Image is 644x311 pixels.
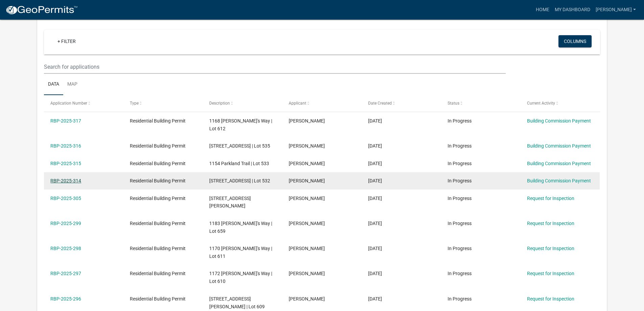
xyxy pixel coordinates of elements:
a: + Filter [52,35,81,47]
datatable-header-cell: Description [203,95,282,111]
a: Request for Inspection [527,196,574,201]
a: RBP-2025-299 [50,221,81,226]
span: 08/07/2025 [368,221,382,226]
a: RBP-2025-316 [50,143,81,149]
a: Data [44,74,63,95]
span: 1174 Dustin's Way | Lot 609 [209,296,265,309]
a: RBP-2025-305 [50,196,81,201]
span: Stacy [289,178,325,183]
span: In Progress [448,296,472,302]
span: 08/19/2025 [368,178,382,183]
a: Building Commission Payment [527,143,591,149]
a: RBP-2025-298 [50,246,81,251]
span: Description [209,101,230,106]
a: My Dashboard [552,3,593,16]
a: RBP-2025-296 [50,296,81,302]
span: Stacy [289,143,325,149]
span: 1168 Dustin's Way | Lot 612 [209,118,272,131]
a: Building Commission Payment [527,161,591,166]
span: Application Number [50,101,87,106]
span: Stacy [289,246,325,251]
a: RBP-2025-317 [50,118,81,124]
button: Columns [558,35,592,47]
span: 08/19/2025 [368,161,382,166]
a: Building Commission Payment [527,118,591,124]
span: Residential Building Permit [130,118,186,124]
span: In Progress [448,271,472,276]
span: 08/11/2025 [368,196,382,201]
datatable-header-cell: Status [441,95,520,111]
span: Applicant [289,101,306,106]
datatable-header-cell: Current Activity [520,95,600,111]
span: Stacy [289,271,325,276]
a: Request for Inspection [527,296,574,302]
span: 1183 Dustin's Way | Lot 659 [209,221,272,234]
span: Residential Building Permit [130,178,186,183]
span: Status [448,101,459,106]
span: 08/07/2025 [368,296,382,302]
span: 1158 Parkland Trl. | Lot 535 [209,143,270,149]
a: Home [533,3,552,16]
datatable-header-cell: Applicant [282,95,362,111]
span: Type [130,101,139,106]
a: [PERSON_NAME] [593,3,639,16]
span: 1152 Parkland Trl. | Lot 532 [209,178,270,183]
span: Stacy [289,161,325,166]
a: Request for Inspection [527,221,574,226]
span: 08/07/2025 [368,271,382,276]
a: RBP-2025-315 [50,161,81,166]
span: In Progress [448,118,472,124]
span: 1170 Dustin's Way | Lot 611 [209,246,272,259]
span: 1166 Dustin's Way | Lot 613 [209,196,251,209]
span: Current Activity [527,101,555,106]
datatable-header-cell: Application Number [44,95,123,111]
span: 08/19/2025 [368,143,382,149]
span: Residential Building Permit [130,271,186,276]
span: Residential Building Permit [130,196,186,201]
span: Stacy [289,118,325,124]
datatable-header-cell: Type [123,95,203,111]
span: Residential Building Permit [130,246,186,251]
a: RBP-2025-297 [50,271,81,276]
a: Map [63,74,81,95]
a: Building Commission Payment [527,178,591,183]
span: Residential Building Permit [130,143,186,149]
span: Residential Building Permit [130,221,186,226]
span: Stacy [289,296,325,302]
span: In Progress [448,196,472,201]
span: In Progress [448,161,472,166]
span: In Progress [448,221,472,226]
span: Stacy [289,221,325,226]
span: Stacy [289,196,325,201]
span: In Progress [448,246,472,251]
a: Request for Inspection [527,271,574,276]
span: In Progress [448,143,472,149]
a: RBP-2025-314 [50,178,81,183]
input: Search for applications [44,60,505,74]
span: 08/19/2025 [368,118,382,124]
span: Residential Building Permit [130,161,186,166]
datatable-header-cell: Date Created [362,95,441,111]
span: 08/07/2025 [368,246,382,251]
span: In Progress [448,178,472,183]
span: Date Created [368,101,392,106]
a: Request for Inspection [527,246,574,251]
span: Residential Building Permit [130,296,186,302]
span: 1154 Parkland Trail | Lot 533 [209,161,269,166]
span: 1172 Dustin's Way | Lot 610 [209,271,272,284]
